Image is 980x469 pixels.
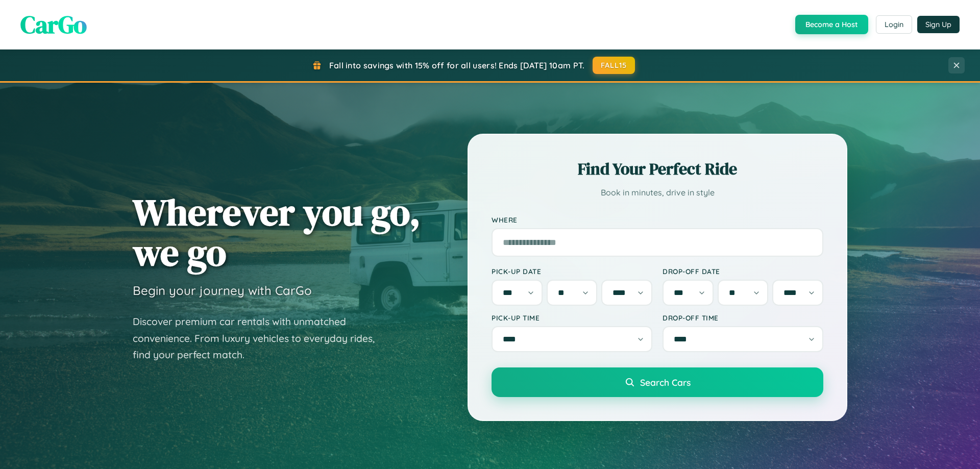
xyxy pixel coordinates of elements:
label: Drop-off Time [663,313,823,322]
label: Pick-up Date [492,267,652,276]
h1: Wherever you go, we go [133,192,421,273]
button: Sign Up [917,16,960,33]
label: Pick-up Time [492,313,652,322]
button: Login [876,15,912,34]
label: Where [492,215,823,224]
h2: Find Your Perfect Ride [492,158,823,180]
h3: Begin your journey with CarGo [133,283,312,298]
button: Search Cars [492,367,823,397]
p: Discover premium car rentals with unmatched convenience. From luxury vehicles to everyday rides, ... [133,313,388,363]
label: Drop-off Date [663,267,823,276]
button: Become a Host [795,15,868,34]
span: CarGo [20,8,87,41]
p: Book in minutes, drive in style [492,185,823,200]
button: FALL15 [593,57,635,74]
span: Search Cars [640,377,691,388]
span: Fall into savings with 15% off for all users! Ends [DATE] 10am PT. [329,60,585,70]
